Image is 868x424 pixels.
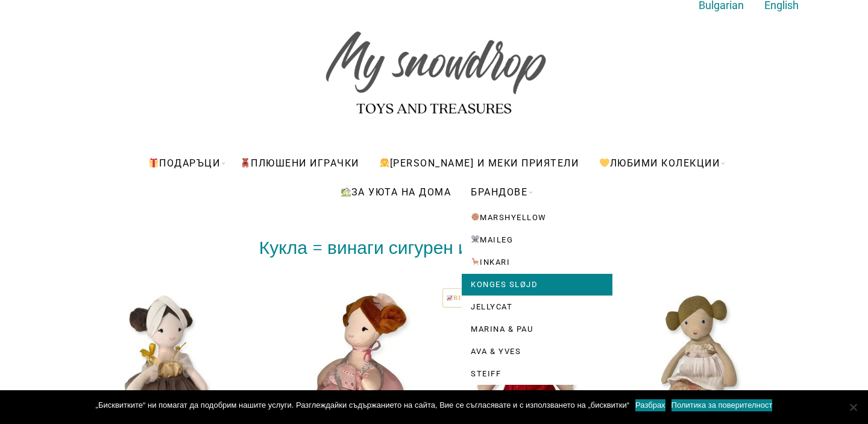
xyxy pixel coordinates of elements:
[139,148,229,177] a: Подаръци
[341,187,351,197] img: 🏡
[590,148,729,177] a: Любими Колекции
[471,258,479,265] img: 🦙
[231,148,368,177] a: ПЛЮШЕНИ ИГРАЧКИ
[332,177,461,206] a: За уюта на дома
[462,318,612,340] a: Marina & Pau
[319,10,549,124] img: My snowdrop
[149,158,159,168] img: 🎁
[96,399,629,411] span: „Бисквитките“ ни помагат да подобрим нашите услуги. Разглеждайки съдържанието на сайта, Вие се съ...
[462,229,612,251] a: Maileg
[471,235,479,243] img: 🐭
[462,177,536,206] a: БРАНДОВЕ
[635,399,665,411] a: Разбрах
[462,296,612,318] a: Jellycat
[471,213,479,221] img: 🍪
[462,252,612,273] a: INKARI
[462,274,612,296] a: Konges Sløjd
[462,363,612,385] a: STEIFF
[847,401,859,413] span: No
[380,158,389,168] img: 👧
[671,399,773,411] a: Политика за поверителност
[462,341,612,362] a: Ava & Yves
[462,207,612,229] a: Marshyellow
[600,158,609,168] img: 💛
[241,158,250,168] img: 🧸
[93,239,775,256] h2: Кукла = винаги сигурен избор за подарък!
[370,148,588,177] a: [PERSON_NAME] и меки приятели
